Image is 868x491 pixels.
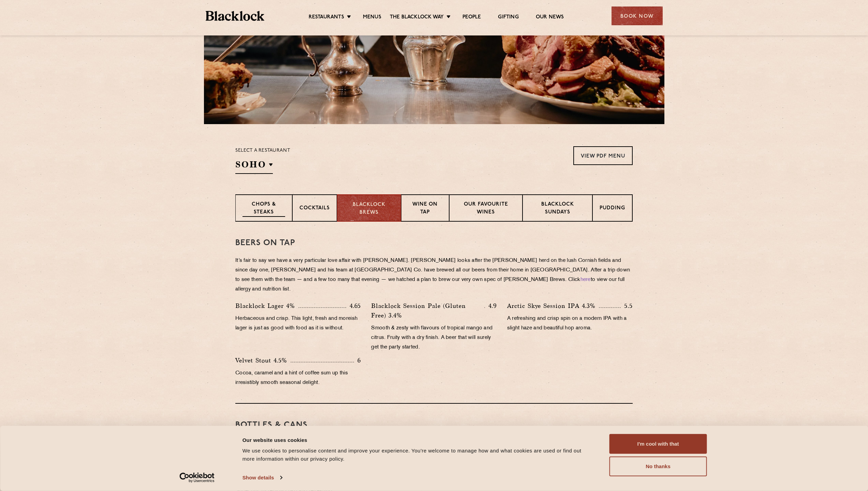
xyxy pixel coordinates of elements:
p: 5.5 [621,301,633,310]
div: Our website uses cookies [242,436,594,444]
a: The Blacklock Way [390,14,444,21]
p: Cocktails [299,205,330,213]
p: Blacklock Sundays [530,201,585,217]
p: Select a restaurant [235,146,290,155]
p: A refreshing and crisp spin on a modern IPA with a slight haze and beautiful hop aroma. [507,314,633,333]
button: No thanks [609,457,707,476]
a: Restaurants [309,14,344,21]
a: Show details [242,473,282,483]
p: Blacklock Brews [344,201,394,217]
p: Herbaceous and crisp. This light, fresh and moreish lager is just as good with food as it is with... [235,314,361,333]
p: Arctic Skye Session IPA 4.3% [507,301,599,311]
p: Wine on Tap [408,201,442,217]
a: Gifting [498,14,518,21]
button: I'm cool with that [609,434,707,454]
div: Book Now [612,6,663,25]
p: 4.9 [485,301,497,310]
p: Blacklock Session Pale (Gluten Free) 3.4% [371,301,484,320]
p: Pudding [600,205,625,213]
p: Our favourite wines [456,201,516,217]
p: Blacklock Lager 4% [235,301,298,311]
a: Usercentrics Cookiebot - opens in a new window [167,473,227,483]
img: BL_Textured_Logo-footer-cropped.svg [206,11,265,21]
a: Our News [536,14,564,21]
a: here [580,277,591,282]
p: Chops & Steaks [242,201,285,217]
p: 6 [354,356,361,365]
p: Smooth & zesty with flavours of tropical mango and citrus. Fruity with a dry finish. A beer that ... [371,324,497,352]
p: It’s fair to say we have a very particular love affair with [PERSON_NAME]. [PERSON_NAME] looks af... [235,256,633,294]
a: People [462,14,481,21]
a: Menus [363,14,381,21]
h2: Soho [235,159,273,174]
a: View PDF Menu [573,146,633,165]
p: Velvet Stout 4.5% [235,356,291,365]
h3: BOTTLES & CANS [235,421,633,430]
p: Cocoa, caramel and a hint of coffee sum up this irresistibly smooth seasonal delight. [235,369,361,388]
h3: Beers on tap [235,239,633,248]
div: We use cookies to personalise content and improve your experience. You're welcome to manage how a... [242,447,594,463]
p: 4.65 [346,301,361,310]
